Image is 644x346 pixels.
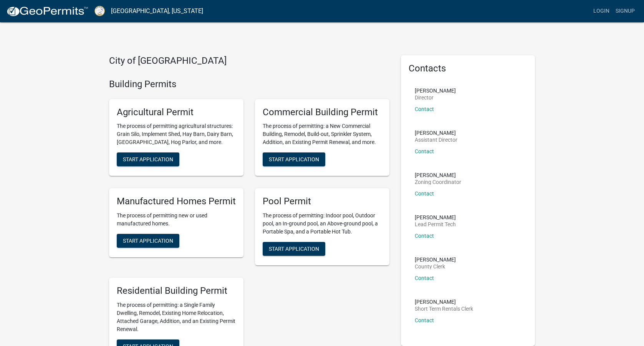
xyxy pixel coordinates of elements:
button: Start Application [117,234,179,248]
p: The process of permitting new or used manufactured homes. [117,212,236,228]
a: Contact [415,148,434,154]
p: [PERSON_NAME] [415,88,456,93]
p: [PERSON_NAME] [415,299,473,305]
h5: Pool Permit [263,196,382,207]
h5: Agricultural Permit [117,107,236,118]
button: Start Application [263,242,325,256]
a: [GEOGRAPHIC_DATA], [US_STATE] [111,5,203,18]
a: Contact [415,317,434,323]
h5: Commercial Building Permit [263,107,382,118]
span: Start Application [269,246,319,252]
p: [PERSON_NAME] [415,257,456,262]
img: Putnam County, Georgia [94,6,105,16]
h4: City of [GEOGRAPHIC_DATA] [109,55,389,66]
p: The process of permitting agricultural structures: Grain Silo, Implement Shed, Hay Barn, Dairy Ba... [117,122,236,146]
p: The process of permitting: Indoor pool, Outdoor pool, an In-ground pool, an Above-ground pool, a ... [263,212,382,236]
h5: Manufactured Homes Permit [117,196,236,207]
button: Start Application [263,152,325,166]
p: [PERSON_NAME] [415,215,456,220]
p: [PERSON_NAME] [415,130,457,136]
p: County Clerk [415,264,456,269]
a: Signup [613,4,638,18]
a: Contact [415,233,434,239]
button: Start Application [117,152,179,166]
h4: Building Permits [109,79,389,90]
a: Contact [415,106,434,112]
p: Short Term Rentals Clerk [415,306,473,311]
p: Zoning Coordinator [415,179,461,185]
a: Login [590,4,613,18]
p: Assistant Director [415,137,457,142]
p: Director [415,95,456,100]
span: Start Application [123,238,173,244]
span: Start Application [123,156,173,162]
a: Contact [415,275,434,281]
span: Start Application [269,156,319,162]
h5: Contacts [409,63,528,74]
a: Contact [415,190,434,197]
p: Lead Permit Tech [415,222,456,227]
p: The process of permitting: a New Commercial Building, Remodel, Build-out, Sprinkler System, Addit... [263,122,382,146]
p: The process of permitting: a Single Family Dwelling, Remodel, Existing Home Relocation, Attached ... [117,301,236,333]
h5: Residential Building Permit [117,285,236,296]
p: [PERSON_NAME] [415,172,461,178]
